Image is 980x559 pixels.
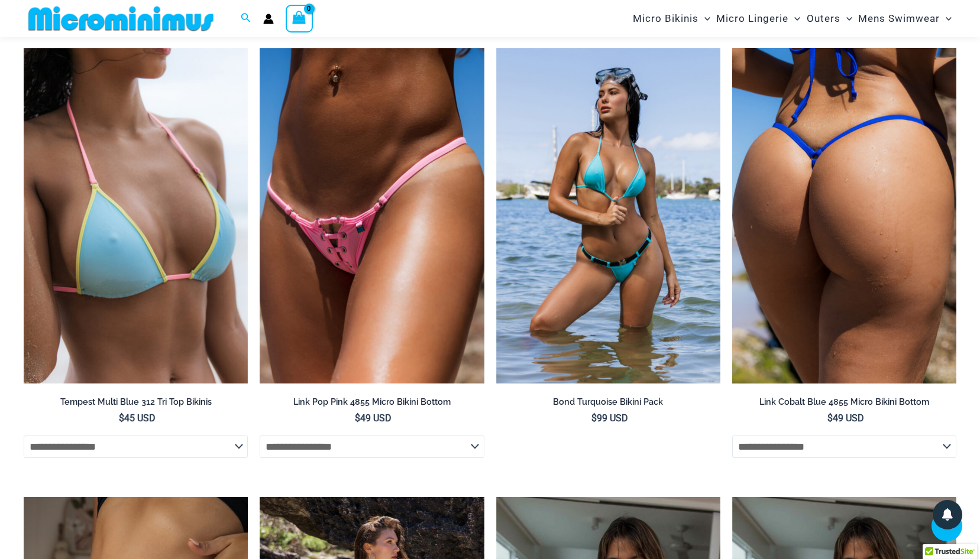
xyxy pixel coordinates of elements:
[241,11,251,26] a: Search icon link
[286,5,313,32] a: View Shopping Cart, empty
[827,412,864,424] bdi: 49 USD
[24,396,248,408] h2: Tempest Multi Blue 312 Tri Top Bikinis
[630,4,713,34] a: Micro BikinisMenu ToggleMenu Toggle
[260,396,484,412] a: Link Pop Pink 4855 Micro Bikini Bottom
[732,396,956,408] h2: Link Cobalt Blue 4855 Micro Bikini Bottom
[496,48,720,384] a: Bond Turquoise 312 Top 492 Bottom 02Bond Turquoise 312 Top 492 Bottom 03Bond Turquoise 312 Top 49...
[496,396,720,412] a: Bond Turquoise Bikini Pack
[496,396,720,408] h2: Bond Turquoise Bikini Pack
[24,48,248,384] a: Tempest Multi Blue 312 Top 01Tempest Multi Blue 312 Top 456 Bottom 05Tempest Multi Blue 312 Top 4...
[732,396,956,412] a: Link Cobalt Blue 4855 Micro Bikini Bottom
[260,48,484,384] a: Link Pop Pink 4855 Bottom 01Link Pop Pink 3070 Top 4855 Bottom 03Link Pop Pink 3070 Top 4855 Bott...
[355,412,392,424] bdi: 49 USD
[858,4,940,34] span: Mens Swimwear
[827,412,833,424] span: $
[716,4,788,34] span: Micro Lingerie
[855,4,955,34] a: Mens SwimwearMenu ToggleMenu Toggle
[698,4,710,34] span: Menu Toggle
[24,5,218,32] img: MM SHOP LOGO FLAT
[24,396,248,412] a: Tempest Multi Blue 312 Tri Top Bikinis
[260,396,484,408] h2: Link Pop Pink 4855 Micro Bikini Bottom
[807,4,840,34] span: Outers
[804,4,855,34] a: OutersMenu ToggleMenu Toggle
[633,4,698,34] span: Micro Bikinis
[24,48,248,384] img: Tempest Multi Blue 312 Top 01
[628,2,956,35] nav: Site Navigation
[940,4,952,34] span: Menu Toggle
[119,412,156,424] bdi: 45 USD
[840,4,852,34] span: Menu Toggle
[263,14,274,24] a: Account icon link
[788,4,800,34] span: Menu Toggle
[355,412,360,424] span: $
[496,48,720,384] img: Bond Turquoise 312 Top 492 Bottom 02
[119,412,124,424] span: $
[732,48,956,384] a: Link Cobalt Blue 4855 Bottom 01Link Cobalt Blue 4855 Bottom 02Link Cobalt Blue 4855 Bottom 02
[713,4,803,34] a: Micro LingerieMenu ToggleMenu Toggle
[260,48,484,384] img: Link Pop Pink 4855 Bottom 01
[732,48,956,384] img: Link Cobalt Blue 4855 Bottom 02
[591,412,597,424] span: $
[591,412,628,424] bdi: 99 USD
